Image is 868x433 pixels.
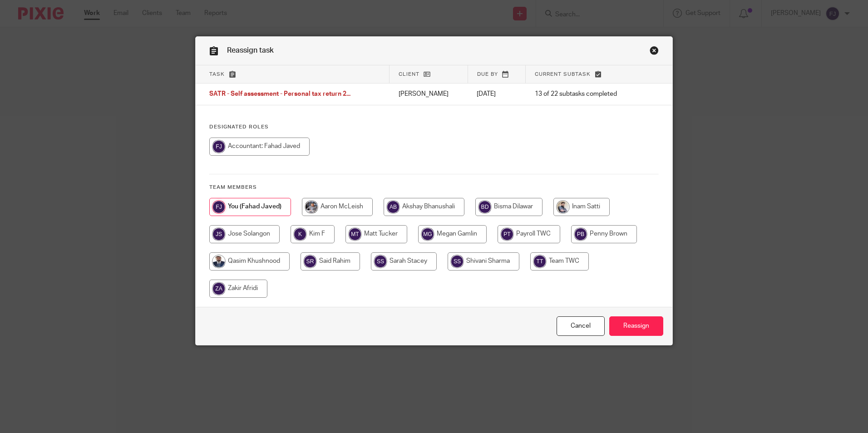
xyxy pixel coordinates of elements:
[535,72,591,77] span: Current subtask
[650,46,659,58] a: Close this dialog window
[477,89,517,98] p: [DATE]
[209,72,225,77] span: Task
[557,316,605,336] a: Close this dialog window
[609,316,663,336] input: Reassign
[209,184,659,191] h4: Team members
[399,89,459,98] p: [PERSON_NAME]
[227,47,274,54] span: Reassign task
[399,72,419,77] span: Client
[209,123,659,131] h4: Designated Roles
[477,72,498,77] span: Due by
[209,91,350,98] span: SATR - Self assessment - Personal tax return 2...
[526,84,641,105] td: 13 of 22 subtasks completed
